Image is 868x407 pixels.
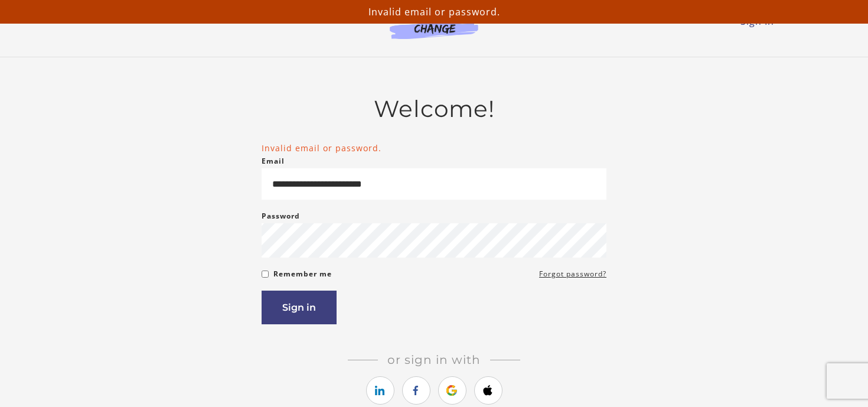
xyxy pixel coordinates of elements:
[262,154,285,168] label: Email
[438,376,466,405] a: https://courses.thinkific.com/users/auth/google?ss%5Breferral%5D=&ss%5Buser_return_to%5D=&ss%5Bvi...
[273,267,332,281] label: Remember me
[5,5,863,19] p: Invalid email or password.
[366,376,394,405] a: https://courses.thinkific.com/users/auth/linkedin?ss%5Breferral%5D=&ss%5Buser_return_to%5D=&ss%5B...
[262,209,300,223] label: Password
[262,95,606,123] h2: Welcome!
[402,376,430,405] a: https://courses.thinkific.com/users/auth/facebook?ss%5Breferral%5D=&ss%5Buser_return_to%5D=&ss%5B...
[262,142,606,154] li: Invalid email or password.
[262,291,337,324] button: Sign in
[474,376,502,405] a: https://courses.thinkific.com/users/auth/apple?ss%5Breferral%5D=&ss%5Buser_return_to%5D=&ss%5Bvis...
[539,267,606,281] a: Forgot password?
[377,12,491,39] img: Agents of Change Logo
[378,353,490,367] span: Or sign in with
